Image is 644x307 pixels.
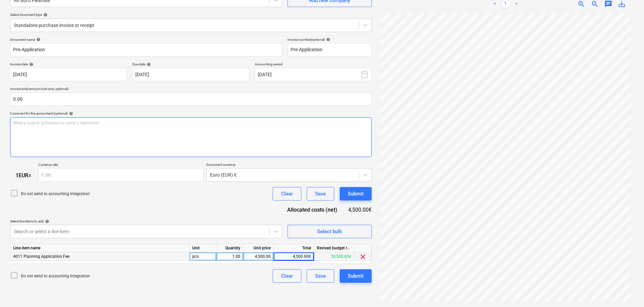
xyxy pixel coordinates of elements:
span: 4011 Planning Application Fee [13,254,69,259]
div: Select document type [10,12,372,17]
p: Do not send to accounting integration [21,273,90,279]
div: 1.00 [219,252,240,261]
button: [DATE] [255,68,372,81]
span: clear [359,253,367,261]
div: Allocated costs (net) [282,206,348,214]
span: help [325,37,330,41]
div: 4,500.00 [246,252,271,261]
div: Unit price [243,244,274,252]
div: 4,500.00€ [274,252,314,261]
input: Invoice number [287,43,372,57]
div: 30,500.00€ [314,252,354,261]
button: Clear [273,187,301,201]
input: Invoice total amount (net cost, optional) [10,92,372,106]
div: 4,500.00€ [348,206,372,214]
button: Select bulk [287,225,372,238]
div: pcs [190,252,216,261]
span: help [68,112,73,116]
div: Unit [190,244,216,252]
div: Clear [281,189,293,198]
p: Accounting period [255,62,372,68]
iframe: Chat Widget [610,275,644,307]
div: Invoice date [10,62,127,66]
div: Clear [281,272,293,280]
div: Line-item name [10,244,190,252]
span: help [42,13,47,17]
span: help [145,62,151,66]
span: help [35,37,40,41]
div: Revised budget remaining [314,244,354,252]
span: help [44,219,49,223]
button: Submit [340,187,372,201]
span: help [28,62,33,66]
div: Select line-items to add [10,219,282,223]
p: Currency rate [38,162,204,168]
div: Document name [10,37,282,42]
div: Select bulk [317,227,342,236]
button: Save [307,269,334,283]
input: Document name [10,43,282,57]
div: 1 EUR = [10,172,38,179]
input: Invoice date not specified [10,68,127,81]
div: Comment for the accountant (optional) [10,111,372,116]
div: Submit [348,189,364,198]
p: Invoice total amount (net cost, optional) [10,87,372,92]
div: Submit [348,272,364,280]
button: Clear [273,269,301,283]
p: Do not send to accounting integration [21,191,90,197]
button: Submit [340,269,372,283]
input: Due date not specified [132,68,249,81]
div: Total [274,244,314,252]
button: Save [307,187,334,201]
div: Save [315,189,326,198]
div: Invoice number (optional) [287,37,372,42]
p: Document currency [206,162,372,168]
div: Quantity [216,244,243,252]
div: Save [315,272,326,280]
div: Due date [132,62,249,66]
